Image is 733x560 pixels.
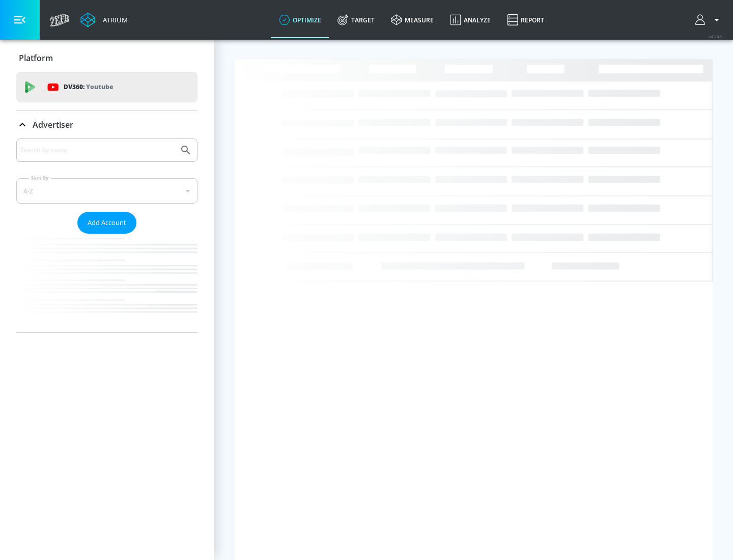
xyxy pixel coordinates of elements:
div: Advertiser [16,138,198,332]
div: Atrium [99,15,128,24]
div: DV360: Youtube [16,72,198,102]
div: A-Z [16,178,198,204]
p: Advertiser [33,119,73,130]
nav: list of Advertiser [16,234,198,332]
span: Add Account [88,217,126,229]
a: Target [329,2,383,38]
div: Platform [16,44,198,72]
a: measure [383,2,442,38]
a: Report [499,2,552,38]
a: optimize [271,2,329,38]
p: DV360: [64,81,113,93]
input: Search by name [20,144,175,157]
span: v 4.24.0 [709,34,723,39]
div: Advertiser [16,110,198,139]
button: Add Account [77,212,136,234]
label: Sort By [29,175,51,181]
a: Analyze [442,2,499,38]
a: Atrium [80,12,128,27]
p: Platform [19,52,53,64]
p: Youtube [86,81,113,92]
